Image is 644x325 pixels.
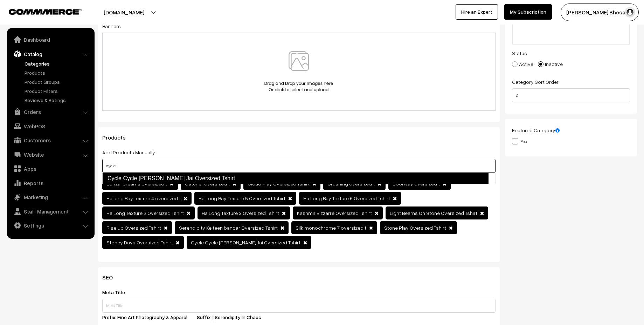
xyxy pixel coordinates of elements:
[199,195,285,201] span: Ha Long Bay Texture 5 Oversized Tshirt
[102,134,134,141] span: Products
[197,313,270,321] label: Suffix: | Serendipity In Chaos
[102,149,155,156] label: Add Products Manually
[390,210,477,216] span: Light Beams On Stone Oversized Tshirt
[9,134,92,147] a: Customers
[23,87,92,95] a: Product Filters
[106,195,181,201] span: Ha long Bay texture 4 oversized t
[23,96,92,104] a: Reviews & Ratings
[9,148,92,161] a: Website
[106,210,184,216] span: Ha Long Texture 2 Oversized Tshirt
[202,210,279,216] span: Ha Long Texture 3 Oversized Tshirt
[179,225,278,231] span: Serendipity Ke teen bandar Oversized Tshirt
[9,120,92,133] a: WebPOS
[9,7,70,15] a: COMMMERCE
[9,9,82,14] img: COMMMERCE
[102,159,496,173] input: Select Products (Type and search)
[9,219,92,232] a: Settings
[456,4,498,20] a: Hire an Expert
[102,299,496,313] input: Meta Title
[538,60,563,68] label: Inactive
[102,173,489,184] a: Cycle Cycle [PERSON_NAME] Jai Oversized Tshirt
[625,7,635,18] img: user
[23,60,92,67] a: Categories
[102,22,121,30] label: Banners
[102,313,196,321] label: Prefix: Fine Art Photography & Apparel
[23,69,92,76] a: Products
[102,289,133,296] label: Meta Title
[296,225,366,231] span: Silk monochrome 7 oversized t
[9,48,92,60] a: Catalog
[106,225,161,231] span: Rise Up Oversized Tshirt
[106,239,173,245] span: Stoney Days Oversized Tshirt
[303,195,390,201] span: Ha Long Bay Texture 6 Oversized Tshirt
[512,49,527,57] label: Status
[102,274,121,281] span: SEO
[9,191,92,203] a: Marketing
[504,4,552,20] a: My Subscription
[512,127,560,134] label: Featured Category
[297,210,372,216] span: Kashmir Bizzarre Oversized Tshirt
[9,205,92,218] a: Staff Management
[9,162,92,175] a: Apps
[512,78,559,86] label: Category Sort Order
[512,137,527,145] label: Yes
[9,177,92,189] a: Reports
[512,60,533,68] label: Active
[191,239,300,245] span: Cycle Cycle [PERSON_NAME] Jai Oversized Tshirt
[384,225,446,231] span: Stone Play Oversized Tshirt
[561,4,639,21] button: [PERSON_NAME] Bhesani…
[23,78,92,86] a: Product Groups
[79,4,169,21] button: [DOMAIN_NAME]
[512,88,630,102] input: Enter Number
[9,33,92,46] a: Dashboard
[9,106,92,118] a: Orders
